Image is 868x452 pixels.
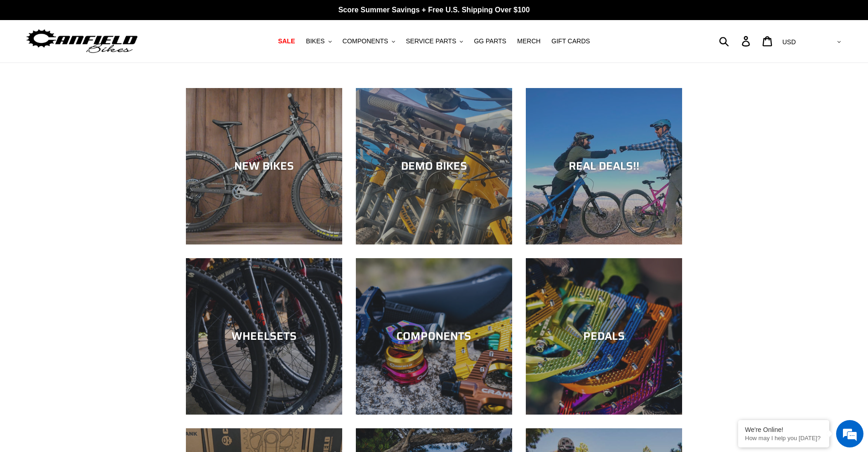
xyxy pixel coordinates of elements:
span: GG PARTS [474,37,506,45]
span: GIFT CARDS [551,37,590,45]
span: SALE [278,37,295,45]
a: GG PARTS [469,35,511,47]
div: We're Online! [745,426,822,433]
a: NEW BIKES [186,88,342,244]
a: GIFT CARDS [547,35,595,47]
img: Canfield Bikes [25,27,139,56]
button: SERVICE PARTS [401,35,467,47]
a: SALE [273,35,299,47]
div: REAL DEALS!! [526,160,682,173]
a: DEMO BIKES [356,88,512,244]
div: NEW BIKES [186,160,342,173]
a: REAL DEALS!! [526,88,682,244]
div: COMPONENTS [356,330,512,343]
span: SERVICE PARTS [406,37,456,45]
div: DEMO BIKES [356,160,512,173]
a: MERCH [513,35,545,47]
div: WHEELSETS [186,330,342,343]
a: PEDALS [526,258,682,415]
span: BIKES [306,37,324,45]
button: COMPONENTS [338,35,400,47]
a: COMPONENTS [356,258,512,415]
input: Search [724,31,747,51]
a: WHEELSETS [186,258,342,415]
p: How may I help you today? [745,435,822,442]
span: COMPONENTS [343,37,388,45]
div: PEDALS [526,330,682,343]
button: BIKES [301,35,336,47]
span: MERCH [517,37,540,45]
